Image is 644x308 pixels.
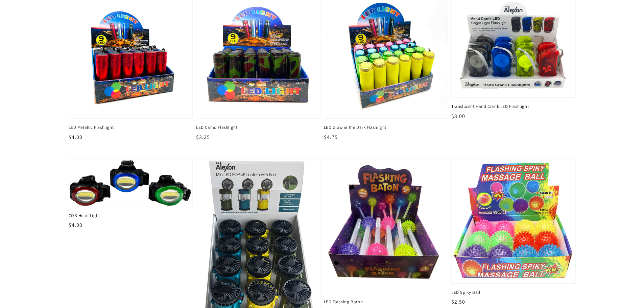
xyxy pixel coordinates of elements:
[196,124,320,131] span: LED Camo Flashlight
[69,159,193,207] img: COB Head Light
[451,289,576,295] span: LED Spiky Ball
[69,221,82,229] span: $4.00
[324,134,338,141] span: $4.75
[324,299,448,305] span: LED Flashing Baton
[69,213,193,219] span: COB Head Light
[324,124,448,131] span: LED Glow in the Dark Flashlight
[451,103,576,110] span: Translucent Hand Crank LED Flashlight
[451,113,465,120] span: $3.00
[69,134,82,141] span: $4.00
[324,159,448,293] img: LED Flashing Baton
[451,158,576,306] a: LED Spiky Ball LED Spiky Ball $2.50
[451,298,465,305] span: $2.50
[452,159,575,283] img: LED Spiky Ball
[69,158,193,230] a: COB Head Light COB Head Light $4.00
[196,134,210,141] span: $3.25
[69,124,193,131] span: LED Metallic Flashlight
